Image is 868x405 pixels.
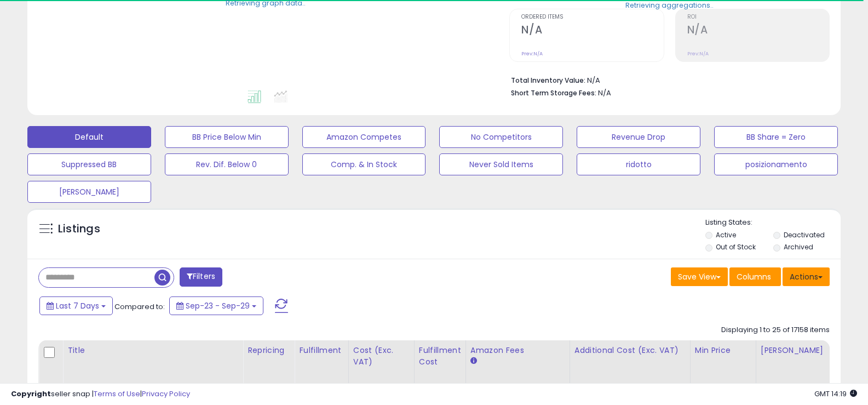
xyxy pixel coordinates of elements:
[180,267,222,287] button: Filters
[56,300,99,311] span: Last 7 Days
[716,230,736,239] label: Active
[67,345,238,356] div: Title
[302,153,426,175] button: Comp. & In Stock
[299,345,343,356] div: Fulfillment
[761,345,826,356] div: [PERSON_NAME]
[114,301,165,312] span: Compared to:
[27,126,151,148] button: Default
[248,345,290,356] div: Repricing
[58,221,100,237] h5: Listings
[716,242,756,252] label: Out of Stock
[439,126,563,148] button: No Competitors
[577,126,700,148] button: Revenue Drop
[142,389,190,399] a: Privacy Policy
[27,181,151,203] button: [PERSON_NAME]
[814,389,857,399] span: 2025-10-7 14:19 GMT
[165,126,289,148] button: BB Price Below Min
[11,389,51,399] strong: Copyright
[470,345,565,356] div: Amazon Fees
[695,345,751,356] div: Min Price
[737,271,771,282] span: Columns
[353,345,410,368] div: Cost (Exc. VAT)
[577,153,700,175] button: ridotto
[783,267,830,286] button: Actions
[714,153,838,175] button: posizionamento
[11,389,190,400] div: seller snap | |
[165,153,289,175] button: Rev. Dif. Below 0
[94,389,140,399] a: Terms of Use
[721,325,830,335] div: Displaying 1 to 25 of 17158 items
[574,345,686,356] div: Additional Cost (Exc. VAT)
[714,126,838,148] button: BB Share = Zero
[784,230,825,239] label: Deactivated
[705,218,841,228] p: Listing States:
[470,356,477,366] small: Amazon Fees.
[729,267,781,286] button: Columns
[39,296,113,315] button: Last 7 Days
[27,153,151,175] button: Suppressed BB
[169,296,263,315] button: Sep-23 - Sep-29
[419,345,461,368] div: Fulfillment Cost
[439,153,563,175] button: Never Sold Items
[671,267,728,286] button: Save View
[186,300,250,311] span: Sep-23 - Sep-29
[784,242,813,252] label: Archived
[302,126,426,148] button: Amazon Competes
